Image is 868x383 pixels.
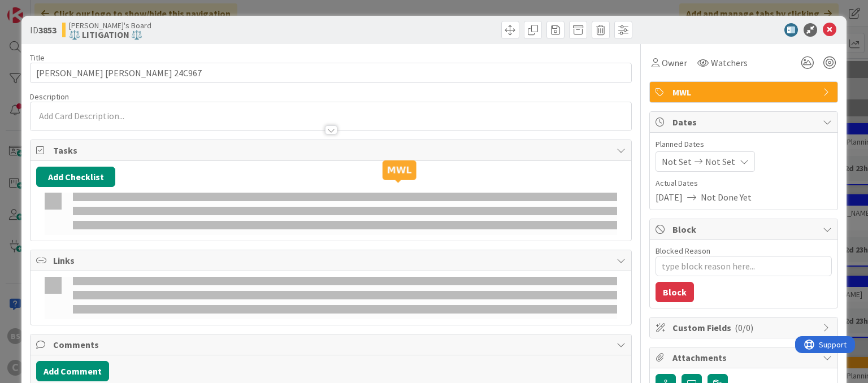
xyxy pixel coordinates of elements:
span: Description [30,92,69,102]
button: Add Comment [36,361,109,381]
span: Comments [53,338,610,351]
span: Watchers [711,56,748,69]
span: Not Set [662,155,692,168]
span: Dates [672,115,817,129]
span: ID [30,23,57,37]
h5: MWL [387,165,412,176]
span: [DATE] [656,190,683,204]
span: Support [24,2,51,15]
span: Not Done Yet [701,190,752,204]
button: Block [656,282,694,302]
span: [PERSON_NAME]'s Board [69,21,151,30]
span: Not Set [705,155,735,168]
span: MWL [672,85,817,99]
span: Attachments [672,351,817,364]
span: Planned Dates [656,138,832,150]
span: Custom Fields [672,321,817,334]
span: Links [53,254,610,267]
span: Actual Dates [656,177,832,189]
span: Block [672,223,817,236]
b: ⚖️ LITIGATION ⚖️ [69,30,151,39]
span: Owner [662,56,687,69]
button: Add Checklist [36,167,115,187]
input: type card name here... [30,63,631,83]
label: Title [30,53,45,63]
label: Blocked Reason [656,246,710,256]
span: Tasks [53,143,610,157]
span: ( 0/0 ) [735,322,753,333]
b: 3853 [38,24,57,36]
